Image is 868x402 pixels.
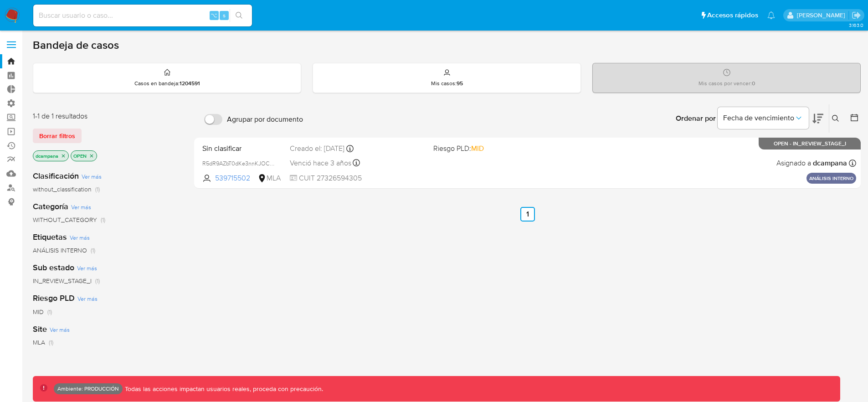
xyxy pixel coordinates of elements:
span: ⌥ [211,11,217,20]
p: Ambiente: PRODUCCIÓN [57,387,119,391]
p: david.campana@mercadolibre.com [797,11,848,20]
button: search-icon [230,9,248,22]
a: Salir [852,10,861,20]
p: Todas las acciones impactan usuarios reales, proceda con precaución. [123,385,323,393]
a: Notificaciones [767,11,775,19]
span: Accesos rápidos [707,10,758,20]
input: Buscar usuario o caso... [33,10,252,21]
span: s [223,11,226,20]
